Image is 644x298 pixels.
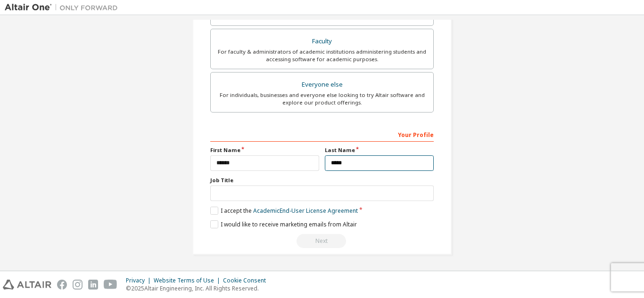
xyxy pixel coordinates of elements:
[104,280,117,290] img: youtube.svg
[210,146,319,154] label: First Name
[88,280,98,290] img: linkedin.svg
[210,207,358,215] label: I accept the
[216,35,428,48] div: Faculty
[216,48,428,63] div: For faculty & administrators of academic institutions administering students and accessing softwa...
[210,234,434,248] div: Read and acccept EULA to continue
[210,177,434,184] label: Job Title
[223,277,272,284] div: Cookie Consent
[325,146,434,154] label: Last Name
[210,127,434,142] div: Your Profile
[3,280,51,290] img: altair_logo.svg
[126,277,154,284] div: Privacy
[57,280,67,290] img: facebook.svg
[216,91,428,106] div: For individuals, businesses and everyone else looking to try Altair software and explore our prod...
[5,3,123,12] img: Altair One
[154,277,223,284] div: Website Terms of Use
[126,284,272,292] p: © 2025 Altair Engineering, Inc. All Rights Reserved.
[216,78,428,91] div: Everyone else
[253,207,358,215] a: Academic End-User License Agreement
[73,280,83,290] img: instagram.svg
[210,220,357,228] label: I would like to receive marketing emails from Altair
